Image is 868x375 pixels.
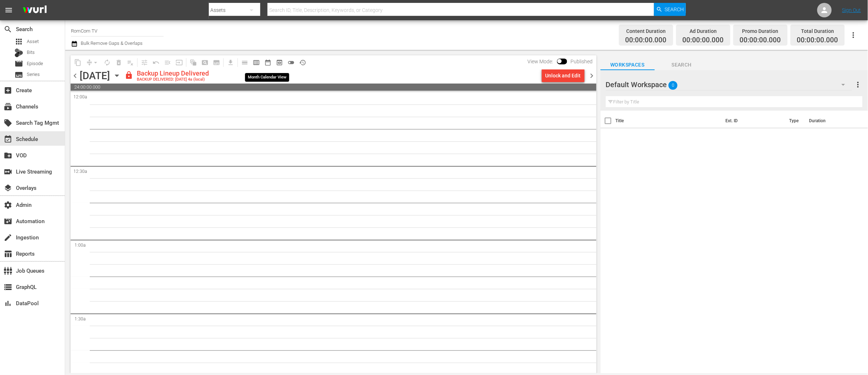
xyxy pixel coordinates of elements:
[4,135,12,144] span: Schedule
[4,6,13,14] span: menu
[137,69,209,77] div: Backup Lineup Delivered
[297,57,308,68] span: View History
[542,69,585,82] button: Unlock and Edit
[71,84,597,91] span: 24:00:00.000
[27,38,39,45] span: Asset
[4,86,12,95] span: Create
[842,7,861,13] a: Sign Out
[601,60,655,69] span: Workspaces
[125,57,136,68] span: Clear Lineup
[27,49,35,56] span: Bits
[4,184,12,192] span: Overlays
[211,57,222,68] span: Create Series Block
[557,59,562,64] span: Toggle to switch from Published to Draft view.
[14,71,23,79] span: Series
[4,119,12,127] span: Search Tag Mgmt
[4,151,12,160] span: VOD
[683,26,724,36] div: Ad Duration
[222,55,236,69] span: Download as CSV
[524,59,557,64] span: View Mode:
[854,80,863,89] span: more_vert
[606,74,852,95] div: Default Workspace
[740,36,781,44] span: 00:00:00.000
[4,250,12,258] span: Reports
[250,57,262,68] span: Week Calendar View
[4,201,12,209] span: Admin
[17,2,52,19] img: ans4CAIJ8jUAAAAAAAAAAAAAAAAAAAAAAAAgQb4GAAAAAAAAAAAAAAAAAAAAAAAAJMjXAAAAAAAAAAAAAAAAAAAAAAAAgAT5G...
[4,217,12,226] span: Automation
[4,167,12,176] span: Live Streaming
[4,25,12,34] span: Search
[72,57,84,68] span: Copy Lineup
[14,48,23,57] div: Bits
[71,71,80,80] span: chevron_left
[80,41,143,46] span: Bulk Remove Gaps & Overlaps
[125,71,133,80] span: lock
[14,37,23,46] span: Asset
[80,70,110,82] div: [DATE]
[27,60,43,67] span: Episode
[27,71,40,78] span: Series
[113,57,125,68] span: Select an event to delete
[655,60,709,69] span: Search
[669,78,678,93] span: 0
[4,102,12,111] span: Channels
[805,111,848,131] th: Duration
[797,36,838,44] span: 00:00:00.000
[137,77,209,82] div: BACKUP DELIVERED: [DATE] 4a (local)
[654,3,686,16] button: Search
[587,71,597,80] span: chevron_right
[253,59,260,66] span: calendar_view_week_outlined
[285,57,297,68] span: 24 hours Lineup View is OFF
[173,57,185,68] span: Update Metadata from Key Asset
[545,69,581,82] div: Unlock and Edit
[287,59,295,66] span: toggle_off
[236,55,250,69] span: Day Calendar View
[740,26,781,36] div: Promo Duration
[4,267,12,275] span: Job Queues
[299,59,306,66] span: history_outlined
[101,57,113,68] span: Loop Content
[785,111,805,131] th: Type
[84,57,101,68] span: Remove Gaps & Overlaps
[625,26,667,36] div: Content Duration
[276,59,283,66] span: preview_outlined
[625,36,667,44] span: 00:00:00.000
[4,233,12,242] span: Ingestion
[665,3,684,16] span: Search
[567,59,597,64] span: Published
[616,111,721,131] th: Title
[683,36,724,44] span: 00:00:00.000
[797,26,838,36] div: Total Duration
[199,57,211,68] span: Create Search Block
[14,59,23,68] span: Episode
[136,55,150,69] span: Customize Events
[150,57,162,68] span: Revert to Primary Episode
[721,111,785,131] th: Ext. ID
[4,299,12,308] span: DataPool
[4,283,12,291] span: GraphQL
[264,59,271,66] span: date_range_outlined
[274,57,285,68] span: View Backup
[854,76,863,93] button: more_vert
